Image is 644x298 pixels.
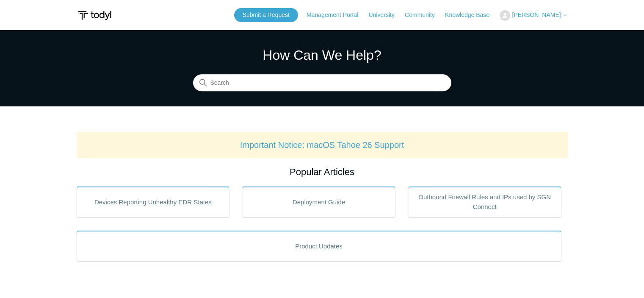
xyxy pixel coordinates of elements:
[193,45,451,65] h1: How Can We Help?
[445,11,498,19] a: Knowledge Base
[500,10,567,21] button: [PERSON_NAME]
[405,11,443,19] a: Community
[77,231,561,261] a: Product Updates
[307,11,367,19] a: Management Portal
[77,8,113,23] img: Todyl Support Center Help Center home page
[77,165,568,179] h2: Popular Articles
[408,187,561,217] a: Outbound Firewall Rules and IPs used by SGN Connect
[240,140,404,150] a: Important Notice: macOS Tahoe 26 Support
[512,11,561,18] span: [PERSON_NAME]
[368,11,403,19] a: University
[234,8,298,22] a: Submit a Request
[77,187,230,217] a: Devices Reporting Unhealthy EDR States
[242,187,395,217] a: Deployment Guide
[193,75,451,92] input: Search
